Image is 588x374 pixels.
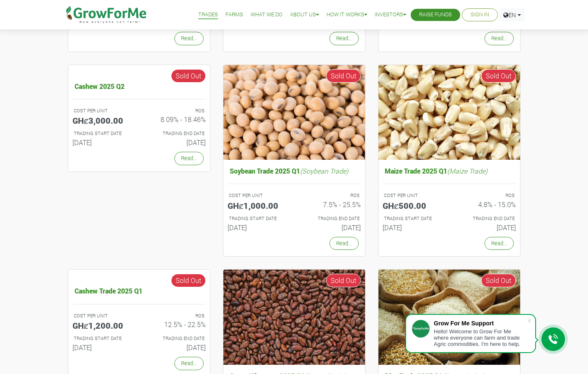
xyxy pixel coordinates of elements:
h5: Cashew Trade 2025 Q1 [73,285,206,297]
span: Sold Out [481,69,516,83]
p: Estimated Trading End Date [147,130,205,137]
p: ROS [147,107,205,114]
p: Estimated Trading End Date [147,335,205,342]
h6: [DATE] [300,223,361,231]
p: Estimated Trading End Date [302,215,360,222]
a: Soybean Trade 2025 Q1(Soybean Trade) COST PER UNIT GHȼ1,000.00 ROS 7.5% - 25.5% TRADING START DAT... [228,165,361,235]
span: Sold Out [326,274,361,287]
p: ROS [457,192,515,199]
p: Estimated Trading Start Date [384,215,442,222]
a: EN [500,8,525,21]
p: Estimated Trading Start Date [229,215,287,222]
img: growforme image [223,270,365,365]
p: COST PER UNIT [74,312,132,319]
h5: GHȼ1,200.00 [73,320,133,330]
h5: GHȼ1,000.00 [228,200,288,210]
h5: Cashew 2025 Q2 [73,80,206,92]
h6: [DATE] [228,223,288,231]
h6: 7.5% - 25.5% [300,200,361,208]
img: growforme image [223,65,365,160]
span: Sold Out [481,274,516,287]
a: What We Do [251,10,282,19]
h5: Maize Trade 2025 Q1 [383,165,516,177]
a: Trades [198,10,218,19]
h6: 8.09% - 18.46% [145,115,206,123]
h5: GHȼ500.00 [383,200,443,210]
div: Hello! Welcome to Grow For Me where everyone can farm and trade Agric commodities. I'm here to help. [434,328,527,347]
span: Sold Out [171,69,206,83]
i: (Maize Trade) [447,166,487,175]
p: COST PER UNIT [384,192,442,199]
img: growforme image [378,270,520,365]
h6: [DATE] [145,343,206,351]
img: growforme image [378,65,520,160]
i: (Soybean Trade) [300,166,348,175]
a: How it Works [326,10,367,19]
h6: [DATE] [145,138,206,146]
a: Maize Trade 2025 Q1(Maize Trade) COST PER UNIT GHȼ500.00 ROS 4.8% - 15.0% TRADING START DATE [DAT... [383,165,516,235]
a: Investors [375,10,406,19]
p: Estimated Trading Start Date [74,130,132,137]
h6: [DATE] [456,223,516,231]
p: COST PER UNIT [74,107,132,114]
h5: Soybean Trade 2025 Q1 [228,165,361,177]
h6: [DATE] [73,343,133,351]
a: About Us [290,10,319,19]
p: ROS [302,192,360,199]
a: Sign In [471,10,489,19]
a: Read... [329,237,359,250]
a: Cashew 2025 Q2 COST PER UNIT GHȼ3,000.00 ROS 8.09% - 18.46% TRADING START DATE [DATE] TRADING END... [73,80,206,150]
h6: [DATE] [383,223,443,231]
a: Raise Funds [419,10,452,19]
a: Farms [225,10,243,19]
span: Sold Out [171,274,206,287]
div: Grow For Me Support [434,320,527,327]
h5: GHȼ3,000.00 [73,115,133,125]
h6: [DATE] [73,138,133,146]
a: Cashew Trade 2025 Q1 COST PER UNIT GHȼ1,200.00 ROS 12.5% - 22.5% TRADING START DATE [DATE] TRADIN... [73,285,206,355]
p: ROS [147,312,205,319]
a: Read... [329,32,359,45]
a: Read... [174,357,204,370]
a: Read... [484,32,514,45]
a: Read... [174,32,204,45]
h6: 4.8% - 15.0% [456,200,516,208]
a: Read... [174,152,204,165]
p: Estimated Trading Start Date [74,335,132,342]
span: Sold Out [326,69,361,83]
h6: 12.5% - 22.5% [145,320,206,328]
p: COST PER UNIT [229,192,287,199]
a: Read... [484,237,514,250]
p: Estimated Trading End Date [457,215,515,222]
